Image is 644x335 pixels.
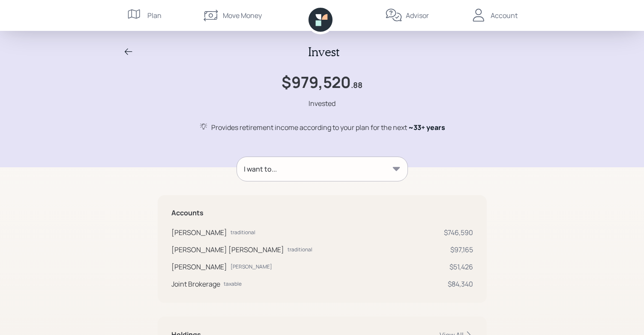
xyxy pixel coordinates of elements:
div: Plan [147,10,162,21]
div: $84,340 [448,279,473,289]
h4: .88 [351,81,362,90]
div: Invested [309,98,335,109]
div: Account [491,10,518,21]
h5: Accounts [171,209,473,217]
h1: $979,520 [282,73,351,91]
div: Joint Brokerage [171,279,220,289]
div: $51,426 [449,262,473,272]
div: $97,165 [450,244,473,255]
div: taxable [224,280,242,288]
div: [PERSON_NAME] [PERSON_NAME] [171,244,284,255]
div: Provides retirement income according to your plan for the next [211,122,445,133]
div: [PERSON_NAME] [171,262,227,272]
div: Move Money [223,10,262,21]
span: ~ 33+ years [408,123,445,132]
div: traditional [231,229,255,236]
h2: Invest [308,45,339,59]
div: I want to... [244,164,277,174]
div: traditional [288,246,312,254]
div: [PERSON_NAME] [171,227,227,238]
div: [PERSON_NAME] [231,263,272,271]
div: Advisor [406,10,429,21]
div: $746,590 [444,227,473,238]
